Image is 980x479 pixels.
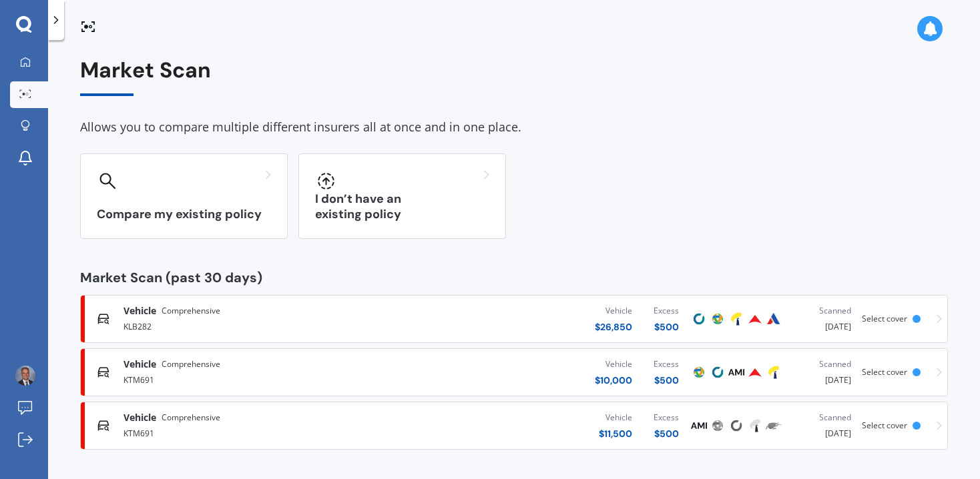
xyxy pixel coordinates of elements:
[794,411,851,424] div: Scanned
[862,313,907,324] span: Select cover
[654,304,679,318] div: Excess
[654,320,679,334] div: $ 500
[710,364,726,380] img: Cove
[728,364,744,380] img: AMI
[595,304,632,318] div: Vehicle
[654,374,679,387] div: $ 500
[710,311,726,327] img: Protecta
[794,358,851,387] div: [DATE]
[654,427,679,440] div: $ 500
[691,418,707,434] img: AMI
[654,411,679,424] div: Excess
[728,418,744,434] img: Cove
[315,191,489,222] h3: I don’t have an existing policy
[124,304,156,318] span: Vehicle
[124,358,156,371] span: Vehicle
[162,358,220,371] span: Comprehensive
[794,358,851,371] div: Scanned
[595,358,632,371] div: Vehicle
[80,348,948,396] a: VehicleComprehensiveKTM691Vehicle$10,000Excess$500ProtectaCoveAMIProvidentTowerScanned[DATE]Selec...
[595,374,632,387] div: $ 10,000
[728,311,744,327] img: Tower
[80,271,948,284] div: Market Scan (past 30 days)
[80,117,948,137] div: Allows you to compare multiple different insurers all at once and in one place.
[794,304,851,318] div: Scanned
[794,304,851,334] div: [DATE]
[747,418,763,434] img: Tower
[710,418,726,434] img: Protecta
[595,320,632,334] div: $ 26,850
[766,418,782,434] img: Trade Me Insurance
[124,371,393,387] div: KTM691
[80,58,948,96] div: Market Scan
[124,318,393,334] div: KLB282
[162,304,220,318] span: Comprehensive
[124,424,393,440] div: KTM691
[862,366,907,378] span: Select cover
[599,411,632,424] div: Vehicle
[97,207,271,222] h3: Compare my existing policy
[691,311,707,327] img: Cove
[124,411,156,424] span: Vehicle
[654,358,679,371] div: Excess
[162,411,220,424] span: Comprehensive
[766,364,782,380] img: Tower
[599,427,632,440] div: $ 11,500
[747,311,763,327] img: Provident
[747,364,763,380] img: Provident
[766,311,782,327] img: Autosure
[691,364,707,380] img: Protecta
[15,366,35,386] img: ACg8ocKgKCT2HPm9I3LSULVMtbvIIsj_URnys51ieQK_AkLbFQry_JPx=s96-c
[80,402,948,450] a: VehicleComprehensiveKTM691Vehicle$11,500Excess$500AMIProtectaCoveTowerTrade Me InsuranceScanned[D...
[794,411,851,440] div: [DATE]
[80,295,948,343] a: VehicleComprehensiveKLB282Vehicle$26,850Excess$500CoveProtectaTowerProvidentAutosureScanned[DATE]...
[862,420,907,431] span: Select cover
